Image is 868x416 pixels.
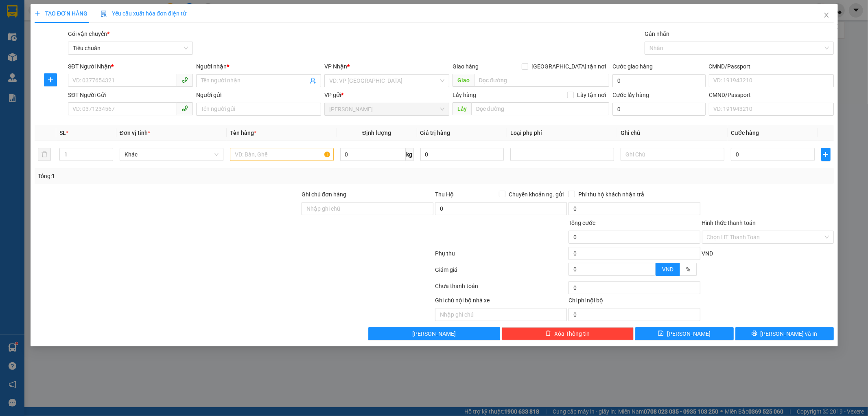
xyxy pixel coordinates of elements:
[362,130,391,136] span: Định lượng
[435,191,453,198] span: Thu Hộ
[502,327,634,340] button: deleteXóa Thông tin
[324,90,449,99] div: VP gửi
[324,63,347,70] span: VP Nhận
[823,12,829,18] span: close
[302,202,433,215] input: Ghi chú đơn hàng
[702,250,713,257] span: VND
[731,130,759,136] span: Cước hàng
[420,148,504,161] input: 0
[452,74,474,87] span: Giao
[452,92,476,98] span: Lấy hàng
[434,249,568,263] div: Phụ thu
[38,148,51,161] button: delete
[760,329,817,338] span: [PERSON_NAME] và In
[35,11,40,16] span: plus
[119,130,150,136] span: Đơn vị tính
[471,102,609,115] input: Dọc đường
[612,92,649,98] label: Cước lấy hàng
[574,90,609,99] span: Lấy tận nơi
[368,327,500,340] button: [PERSON_NAME]
[196,90,321,99] div: Người gửi
[38,172,335,180] div: Tổng: 1
[420,130,450,136] span: Giá trị hàng
[621,148,724,161] input: Ghi Chú
[230,130,256,136] span: Tên hàng
[575,190,647,199] span: Phí thu hộ khách nhận trả
[181,77,188,83] span: phone
[612,103,705,116] input: Cước lấy hàng
[474,74,609,87] input: Dọc đường
[645,31,669,37] label: Gán nhãn
[434,265,568,280] div: Giảm giá
[617,125,728,141] th: Ghi chú
[44,77,57,83] span: plus
[230,148,333,161] input: VD: Bàn, Ghế
[667,329,711,338] span: [PERSON_NAME]
[612,63,653,70] label: Cước giao hàng
[735,327,833,340] button: printer[PERSON_NAME] và In
[196,62,321,71] div: Người nhận
[568,296,700,308] div: Chi phí nội bộ
[435,308,566,321] input: Nhập ghi chú
[310,77,316,84] span: user-add
[59,130,66,136] span: SL
[101,11,107,17] img: icon
[635,327,733,340] button: save[PERSON_NAME]
[412,329,456,338] span: [PERSON_NAME]
[434,282,568,296] div: Chưa thanh toán
[329,103,444,115] span: Cư Kuin
[554,329,590,338] span: Xóa Thông tin
[35,10,87,17] span: TẠO ĐƠN HÀNG
[302,191,346,198] label: Ghi chú đơn hàng
[545,330,551,337] span: delete
[528,62,609,71] span: [GEOGRAPHIC_DATA] tận nơi
[751,330,757,337] span: printer
[507,125,617,141] th: Loại phụ phí
[181,105,188,112] span: phone
[44,73,57,86] button: plus
[612,74,705,87] input: Cước giao hàng
[73,42,188,54] span: Tiêu chuẩn
[686,266,690,273] span: %
[658,330,664,337] span: save
[708,90,833,99] div: CMND/Passport
[702,220,756,226] label: Hình thức thanh toán
[68,31,109,37] span: Gói vận chuyển
[435,296,566,308] div: Ghi chú nội bộ nhà xe
[815,4,837,27] button: Close
[452,63,478,70] span: Giao hàng
[124,148,218,161] span: Khác
[568,220,595,226] span: Tổng cước
[821,151,830,158] span: plus
[405,148,413,161] span: kg
[662,266,673,273] span: VND
[821,148,830,161] button: plus
[68,90,193,99] div: SĐT Người Gửi
[708,62,833,71] div: CMND/Passport
[452,102,471,115] span: Lấy
[68,62,193,71] div: SĐT Người Nhận
[101,10,186,17] span: Yêu cầu xuất hóa đơn điện tử
[505,190,566,199] span: Chuyển khoản ng. gửi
